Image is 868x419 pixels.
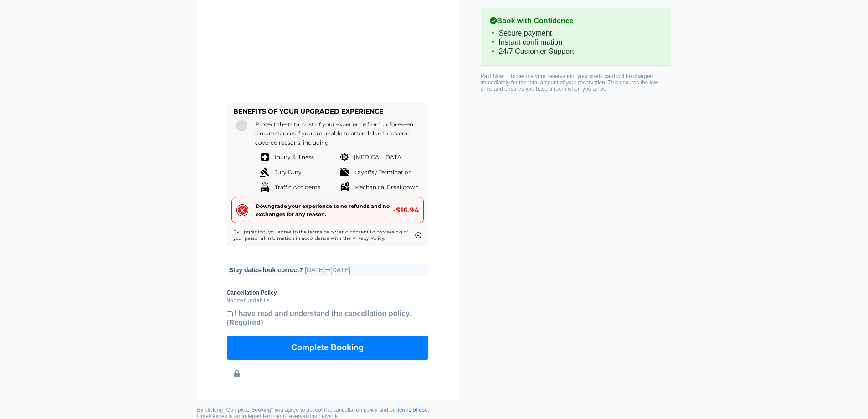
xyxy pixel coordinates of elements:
[229,266,303,274] b: Stay dates look correct?
[227,290,428,296] b: Cancellation Policy
[227,336,428,360] button: Complete Booking
[490,38,662,47] li: Instant confirmation
[227,297,428,304] pre: Nonrefundable
[398,407,428,413] a: terms of use
[305,266,350,274] span: [DATE] [DATE]
[490,29,662,38] li: Secure payment
[227,310,411,326] b: I have read and understand the cancellation policy.
[481,73,658,92] span: Paid Now :: To secure your reservation, your credit card will be charged immediately for the tota...
[227,311,233,317] input: I have read and understand the cancellation policy.(Required)
[490,17,662,25] b: Book with Confidence
[227,319,263,326] span: (Required)
[490,47,662,56] li: 24/7 Customer Support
